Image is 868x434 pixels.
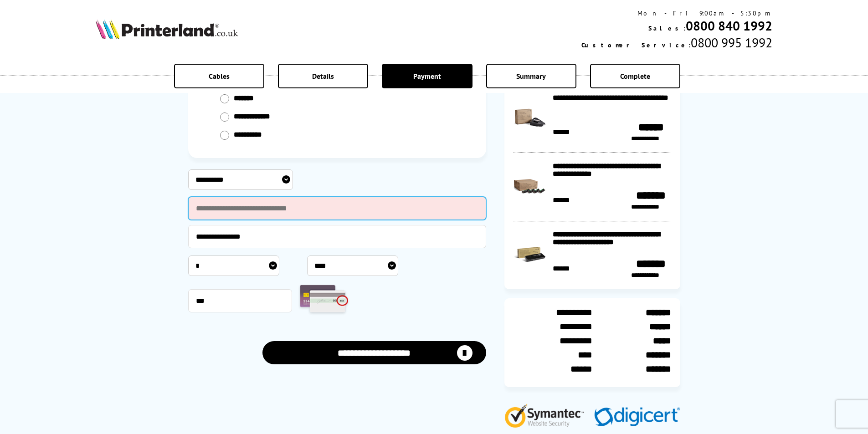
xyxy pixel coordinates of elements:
span: Complete [620,71,650,81]
span: Summary [516,71,546,81]
span: Sales: [648,24,686,32]
span: Details [312,71,334,81]
span: Cables [209,71,230,81]
span: Customer Service: [581,41,691,49]
img: Printerland Logo [96,19,238,39]
span: 0800 995 1992 [691,34,772,51]
span: Payment [413,71,441,81]
div: Mon - Fri 9:00am - 5:30pm [581,9,772,17]
a: 0800 840 1992 [686,17,772,34]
